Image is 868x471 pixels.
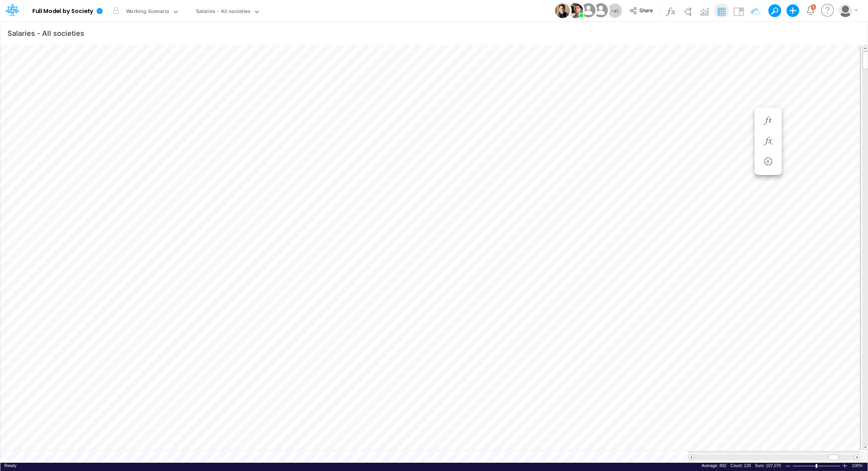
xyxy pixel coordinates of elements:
div: Zoom Out [785,463,791,469]
span: Sum: 107,070 [755,463,781,468]
span: Count: 120 [731,463,751,468]
div: Number of selected cells that contain data [731,463,751,469]
div: Zoom level [852,463,864,469]
div: Sum of selected cells [755,463,781,469]
a: Notifications [806,6,815,15]
div: Zoom [816,464,817,468]
span: 100% [852,463,864,469]
img: User Image Icon [568,3,583,18]
div: Average of selected cells [701,463,726,469]
div: 3 unread items [812,5,814,9]
img: User Image Icon [592,2,609,19]
span: Average: 892 [701,463,726,468]
span: + 45 [611,8,619,13]
img: User Image Icon [555,3,570,18]
button: Share [626,5,658,17]
div: Zoom In [842,463,848,469]
span: Share [639,7,653,13]
div: Working Scenario [126,7,170,17]
img: User Image Icon [579,2,597,19]
div: Salaries - All societies [196,7,251,17]
div: Zoom [792,463,842,469]
b: Full Model by Society [32,8,93,15]
span: Ready [4,463,17,468]
div: In Ready mode [4,463,17,469]
input: Type a title here [7,25,696,41]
